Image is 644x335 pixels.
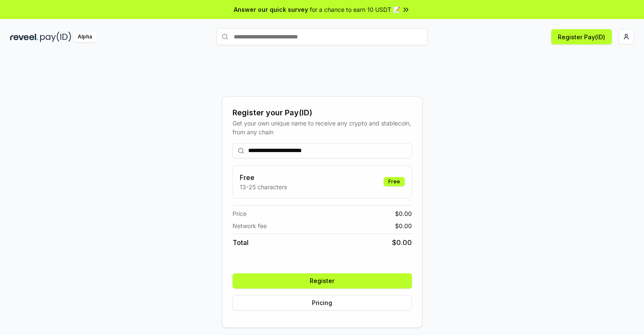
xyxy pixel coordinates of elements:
[10,32,38,42] img: reveel_dark
[233,273,412,289] button: Register
[233,237,249,248] span: Total
[392,237,412,248] span: $ 0.00
[40,32,71,42] img: pay_id
[73,32,97,42] div: Alpha
[551,29,612,44] button: Register Pay(ID)
[395,221,412,230] span: $ 0.00
[384,177,405,186] div: Free
[233,295,412,310] button: Pricing
[240,172,287,182] h3: Free
[233,119,412,136] div: Get your own unique name to receive any crypto and stablecoin, from any chain
[310,5,400,14] span: for a chance to earn 10 USDT 📝
[233,209,246,218] span: Price
[233,221,267,230] span: Network fee
[234,5,308,14] span: Answer our quick survey
[395,209,412,218] span: $ 0.00
[240,182,287,191] p: 13-25 characters
[233,107,412,119] div: Register your Pay(ID)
